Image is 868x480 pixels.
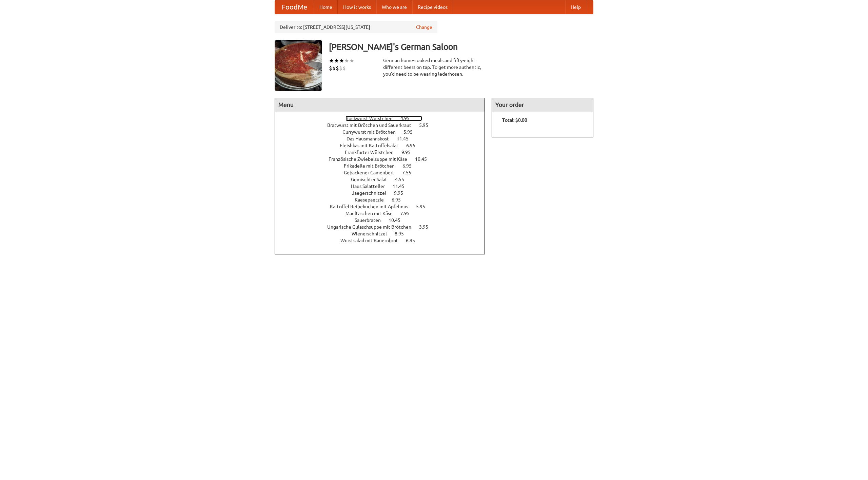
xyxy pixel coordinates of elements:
[275,21,437,33] div: Deliver to: [STREET_ADDRESS][US_STATE]
[352,231,416,236] a: Wienerschnitzel 8.95
[351,177,394,182] span: Gemischter Salat
[397,136,415,141] span: 11.45
[346,211,399,216] span: Maultaschen mit Käse
[355,217,388,223] span: Sauerbraten
[401,150,417,155] span: 9.95
[416,204,432,209] span: 5.95
[345,150,423,155] a: Frankfurter Würstchen 9.95
[351,177,417,182] a: Gemischter Salat 4.55
[329,57,334,64] li: ★
[344,163,424,169] a: Frikadelle mit Brötchen 6.95
[336,64,339,72] li: $
[400,211,416,216] span: 7.95
[347,136,421,141] a: Das Hausmannskost 11.45
[352,190,393,196] span: Jaegerschnitzel
[327,122,418,128] span: Bratwurst mit Brötchen und Sauerkraut
[355,217,413,223] a: Sauerbraten 10.45
[419,224,435,230] span: 3.95
[352,190,416,196] a: Jaegerschnitzel 9.95
[394,190,410,196] span: 9.95
[415,156,434,162] span: 10.45
[344,57,349,64] li: ★
[355,197,413,203] a: Kaesepaetzle 6.95
[355,197,391,203] span: Kaesepaetzle
[342,129,425,135] a: Currywurst mit Brötchen 5.95
[329,156,439,162] a: Französische Zwiebelsuppe mit Käse 10.45
[416,24,432,31] a: Change
[345,150,400,155] span: Frankfurter Würstchen
[340,238,405,243] span: Wurstsalad mit Bauernbrot
[275,0,314,14] a: FoodMe
[351,184,392,189] span: Haus Salatteller
[349,57,354,64] li: ★
[330,204,438,209] a: Kartoffel Reibekuchen mit Apfelmus 5.95
[400,116,416,121] span: 4.95
[346,116,399,121] span: Bockwurst Würstchen
[376,0,412,14] a: Who we are
[334,57,339,64] li: ★
[327,122,441,128] a: Bratwurst mit Brötchen und Sauerkraut 5.95
[329,156,414,162] span: Französische Zwiebelsuppe mit Käse
[403,129,419,135] span: 5.95
[395,231,411,236] span: 8.95
[406,143,422,148] span: 6.95
[340,143,405,148] span: Fleishkas mit Kartoffelsalat
[565,0,586,14] a: Help
[344,170,424,175] a: Gebackener Camenbert 7.55
[329,64,332,72] li: $
[406,238,422,243] span: 6.95
[342,129,402,135] span: Currywurst mit Brötchen
[502,117,527,123] b: Total: $0.00
[392,197,408,203] span: 6.95
[340,238,428,243] a: Wurstsalad mit Bauernbrot 6.95
[314,0,338,14] a: Home
[383,57,485,77] div: German home-cooked meals and fifty-eight different beers on tap. To get more authentic, you'd nee...
[329,40,593,54] h3: [PERSON_NAME]'s German Saloon
[395,177,411,182] span: 4.55
[351,184,417,189] a: Haus Salatteller 11.45
[327,224,441,230] a: Ungarische Gulaschsuppe mit Brötchen 3.95
[332,64,336,72] li: $
[339,64,342,72] li: $
[402,170,418,175] span: 7.55
[347,136,396,141] span: Das Hausmannskost
[327,224,418,230] span: Ungarische Gulaschsuppe mit Brötchen
[402,163,418,169] span: 6.95
[346,211,422,216] a: Maultaschen mit Käse 7.95
[275,98,485,112] h4: Menu
[352,231,394,236] span: Wienerschnitzel
[346,116,422,121] a: Bockwurst Würstchen 4.95
[339,57,344,64] li: ★
[342,64,346,72] li: $
[344,163,401,169] span: Frikadelle mit Brötchen
[412,0,453,14] a: Recipe videos
[419,122,435,128] span: 5.95
[393,184,411,189] span: 11.45
[338,0,376,14] a: How it works
[340,143,428,148] a: Fleishkas mit Kartoffelsalat 6.95
[492,98,593,112] h4: Your order
[344,170,401,175] span: Gebackener Camenbert
[330,204,415,209] span: Kartoffel Reibekuchen mit Apfelmus
[389,217,407,223] span: 10.45
[275,40,322,91] img: angular.jpg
